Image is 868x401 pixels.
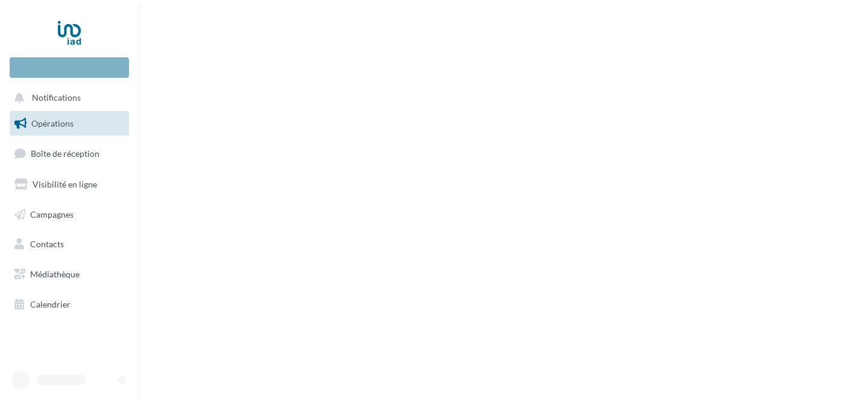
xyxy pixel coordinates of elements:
[7,202,131,227] a: Campagnes
[30,239,64,249] span: Contacts
[7,141,131,166] a: Boîte de réception
[30,269,80,279] span: Médiathèque
[31,118,74,128] span: Opérations
[32,93,81,103] span: Notifications
[7,172,131,197] a: Visibilité en ligne
[7,111,131,136] a: Opérations
[10,57,129,78] div: Nouvelle campagne
[30,299,71,309] span: Calendrier
[30,209,74,219] span: Campagnes
[33,179,97,189] span: Visibilité en ligne
[31,148,99,159] span: Boîte de réception
[7,232,131,257] a: Contacts
[7,262,131,287] a: Médiathèque
[7,292,131,317] a: Calendrier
